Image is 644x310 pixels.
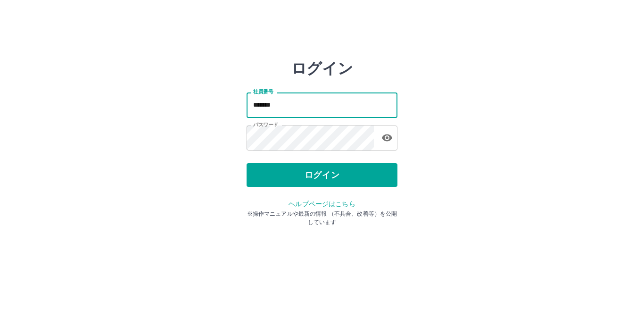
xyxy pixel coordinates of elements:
[253,88,273,95] label: 社員番号
[247,209,397,226] p: ※操作マニュアルや最新の情報 （不具合、改善等）を公開しています
[253,121,278,128] label: パスワード
[289,200,355,208] a: ヘルプページはこちら
[247,163,397,187] button: ログイン
[291,59,353,77] h2: ログイン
